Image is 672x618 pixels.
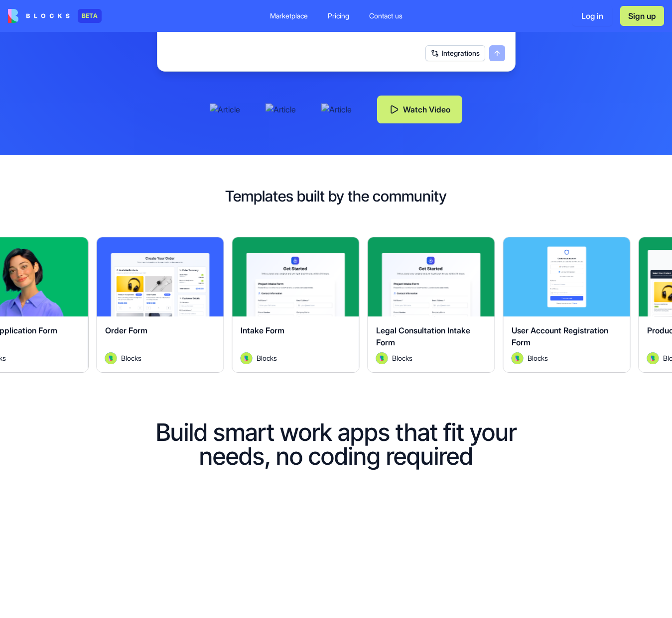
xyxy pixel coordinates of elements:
h1: Build smart work apps that fit your needs, no coding required [129,420,543,468]
span: Legal Consultation Intake Form [376,325,470,347]
div: Marketplace [270,11,308,21]
span: Blocks [257,353,277,363]
span: Blocks [392,353,412,363]
img: logo [8,9,70,23]
img: Article [321,103,361,115]
button: Sign up [620,6,664,26]
div: BETA [78,9,102,23]
span: Blocks [528,353,548,363]
a: Contact us [361,7,410,25]
span: Intake Form [241,325,284,335]
a: Pricing [320,7,357,25]
img: Avatar [376,352,388,364]
img: Avatar [241,352,253,364]
a: BETA [8,9,102,23]
span: Blocks [121,353,141,363]
button: Watch Video [377,96,462,123]
img: Avatar [512,352,524,364]
a: Marketplace [262,7,316,25]
img: Article [210,103,250,115]
span: Order Form [105,325,147,335]
img: Avatar [647,352,659,364]
div: Contact us [369,11,403,21]
h2: Templates built by the community [16,187,656,205]
span: User Account Registration Form [512,325,608,347]
button: Log in [572,6,612,26]
button: Integrations [425,45,485,61]
div: Pricing [328,11,349,21]
img: Avatar [105,352,117,364]
img: Article [266,103,305,115]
